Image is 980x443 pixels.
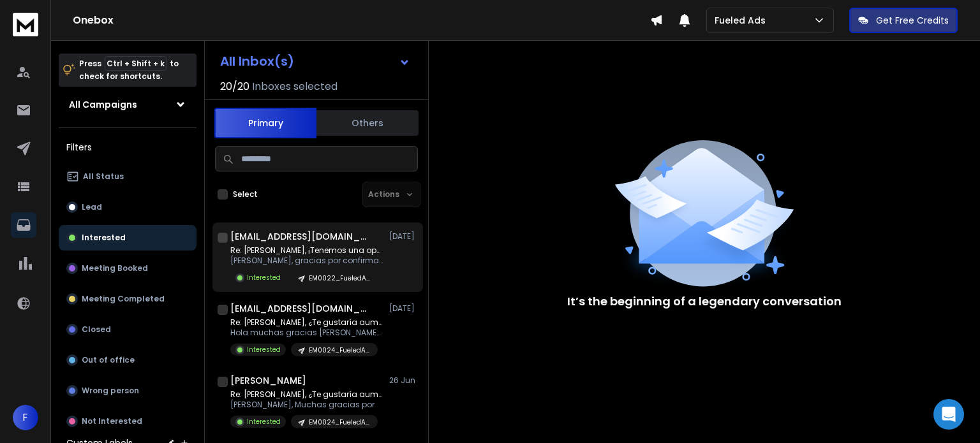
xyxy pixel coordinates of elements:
[230,317,383,328] p: Re: [PERSON_NAME], ¿Te gustaría aumentar
[59,225,197,251] button: Interested
[247,345,281,354] p: Interested
[59,164,197,189] button: All Status
[230,230,371,243] h1: [EMAIL_ADDRESS][DOMAIN_NAME]
[82,202,102,212] p: Lead
[13,405,38,430] button: F
[59,378,197,403] button: Wrong person
[247,417,281,426] p: Interested
[82,355,135,365] p: Out of office
[82,416,142,426] p: Not Interested
[230,302,371,315] h1: [EMAIL_ADDRESS][DOMAIN_NAME]
[233,189,258,200] label: Select
[105,56,167,71] span: Ctrl + Shift + k
[59,194,197,220] button: Lead
[59,138,197,156] h3: Filters
[210,48,420,74] button: All Inbox(s)
[83,171,124,182] p: All Status
[82,294,165,304] p: Meeting Completed
[567,293,842,310] p: It’s the beginning of a legendary conversation
[59,92,197,117] button: All Campaigns
[73,13,650,28] h1: Onebox
[252,79,338,94] h3: Inboxes selected
[214,108,316,138] button: Primary
[230,256,383,266] p: [PERSON_NAME], gracias por confirmar. Ya
[715,14,771,27] p: Fueled Ads
[230,400,383,410] p: [PERSON_NAME], Muchas gracias por
[13,13,38,36] img: logo
[389,375,418,386] p: 26 Jun
[309,345,370,355] p: EM0024_FueledAds_Spain_MultiplesIndustries_CEO_3-10_focus_guaranteed_results
[82,386,139,396] p: Wrong person
[230,389,383,400] p: Re: [PERSON_NAME], ¿Te gustaría aumentar
[876,14,949,27] p: Get Free Credits
[309,273,370,283] p: EM0022_FueledAds_Spain_MultiplesIndustries_CEO_3-10_focus_qualified_leads
[389,231,418,242] p: [DATE]
[220,79,249,94] span: 20 / 20
[220,55,294,68] h1: All Inbox(s)
[389,303,418,314] p: [DATE]
[230,328,383,338] p: Hola muchas gracias [PERSON_NAME], Nos vemos
[849,8,958,33] button: Get Free Credits
[230,245,383,256] p: Re: [PERSON_NAME], ¡Tenemos una oportunidad
[316,109,419,137] button: Others
[69,98,137,111] h1: All Campaigns
[82,324,111,335] p: Closed
[59,256,197,281] button: Meeting Booked
[247,273,281,282] p: Interested
[59,347,197,373] button: Out of office
[82,263,148,273] p: Meeting Booked
[933,399,964,430] div: Open Intercom Messenger
[230,374,306,387] h1: [PERSON_NAME]
[82,233,126,243] p: Interested
[59,317,197,342] button: Closed
[59,409,197,434] button: Not Interested
[59,286,197,312] button: Meeting Completed
[79,57,179,83] p: Press to check for shortcuts.
[309,418,370,427] p: EM0024_FueledAds_Spain_MultiplesIndustries_CEO_3-10_focus_guaranteed_results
